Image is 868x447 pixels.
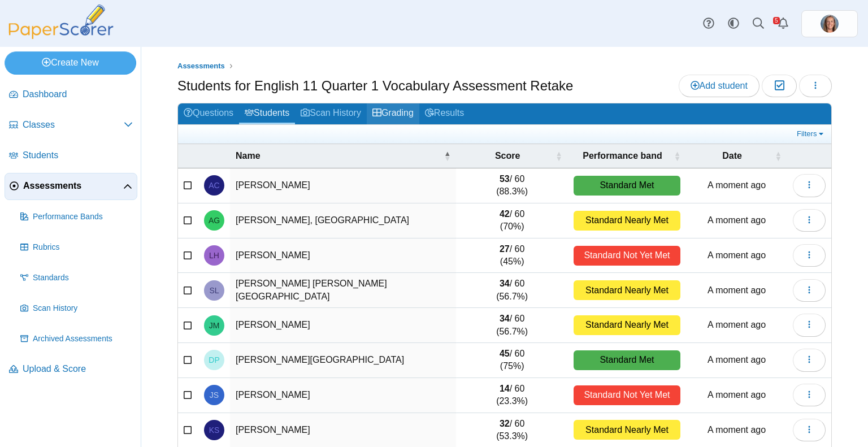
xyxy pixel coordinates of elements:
[33,211,133,223] span: Performance Bands
[178,103,239,124] a: Questions
[500,174,510,184] b: 53
[456,378,567,413] td: / 60 (23.3%)
[456,203,567,238] td: / 60 (70%)
[23,119,124,131] span: Classes
[209,426,220,434] span: Keith Sanchez
[708,320,766,329] time: Oct 1, 2025 at 8:38 AM
[574,350,680,370] div: Standard Met
[574,315,680,335] div: Standard Nearly Met
[23,149,133,162] span: Students
[574,280,680,300] div: Standard Nearly Met
[500,244,510,254] b: 27
[500,209,510,219] b: 42
[708,355,766,364] time: Oct 1, 2025 at 8:38 AM
[5,356,137,383] a: Upload & Score
[500,384,510,393] b: 14
[5,112,137,139] a: Classes
[456,168,567,203] td: / 60 (88.3%)
[209,181,219,189] span: Ava Caudillo
[5,5,118,39] img: PaperScorer
[574,246,680,266] div: Standard Not Yet Met
[708,180,766,190] time: Oct 1, 2025 at 8:38 AM
[456,308,567,343] td: / 60 (56.7%)
[794,128,828,140] a: Filters
[500,349,510,358] b: 45
[16,264,137,292] a: Standards
[775,150,782,162] span: Date : Activate to sort
[5,51,136,74] a: Create New
[456,238,567,274] td: / 60 (45%)
[16,326,137,353] a: Archived Assessments
[419,103,470,124] a: Results
[771,11,796,36] a: Alerts
[674,150,680,162] span: Performance band : Activate to sort
[230,273,456,308] td: [PERSON_NAME] [PERSON_NAME][GEOGRAPHIC_DATA]
[574,211,680,231] div: Standard Nearly Met
[210,391,219,399] span: Josiah Sailas
[692,150,772,162] span: Date
[209,356,219,364] span: Diego Perez
[33,272,133,284] span: Standards
[33,242,133,253] span: Rubrics
[5,81,137,109] a: Dashboard
[708,215,766,225] time: Oct 1, 2025 at 8:38 AM
[33,303,133,314] span: Scan History
[16,203,137,231] a: Performance Bands
[574,150,671,162] span: Performance band
[456,343,567,378] td: / 60 (75%)
[5,173,137,200] a: Assessments
[230,378,456,413] td: [PERSON_NAME]
[500,419,510,428] b: 32
[177,62,225,70] span: Assessments
[821,15,839,33] img: ps.WNEQT33M2D3P2Tkp
[691,81,748,90] span: Add student
[239,103,295,124] a: Students
[708,390,766,400] time: Oct 1, 2025 at 8:38 AM
[456,273,567,308] td: / 60 (56.7%)
[209,216,220,224] span: Alynae Garfio-Castellano
[230,343,456,378] td: [PERSON_NAME][GEOGRAPHIC_DATA]
[5,142,137,170] a: Students
[230,168,456,203] td: [PERSON_NAME]
[16,234,137,261] a: Rubrics
[230,238,456,274] td: [PERSON_NAME]
[444,150,450,162] span: Name : Activate to invert sorting
[708,285,766,295] time: Oct 1, 2025 at 8:38 AM
[295,103,367,124] a: Scan History
[500,279,510,288] b: 34
[679,75,759,97] a: Add student
[5,31,118,41] a: PaperScorer
[33,333,133,345] span: Archived Assessments
[708,425,766,435] time: Oct 1, 2025 at 8:38 AM
[574,420,680,440] div: Standard Nearly Met
[209,322,220,329] span: Jeremiah Montoya
[574,176,680,196] div: Standard Met
[209,287,219,294] span: Salvador Lawler Luna
[555,150,562,162] span: Score : Activate to sort
[209,251,219,259] span: Liam Hudson
[23,180,123,192] span: Assessments
[708,250,766,260] time: Oct 1, 2025 at 8:38 AM
[230,308,456,343] td: [PERSON_NAME]
[23,363,133,375] span: Upload & Score
[236,150,441,162] span: Name
[177,76,573,96] h1: Students for English 11 Quarter 1 Vocabulary Assessment Retake
[367,103,419,124] a: Grading
[16,295,137,322] a: Scan History
[500,314,510,323] b: 34
[801,10,858,37] a: ps.WNEQT33M2D3P2Tkp
[574,385,680,405] div: Standard Not Yet Met
[23,88,133,101] span: Dashboard
[462,150,553,162] span: Score
[821,15,839,33] span: Samantha Sutphin - MRH Faculty
[230,203,456,238] td: [PERSON_NAME], [GEOGRAPHIC_DATA]
[175,59,228,73] a: Assessments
